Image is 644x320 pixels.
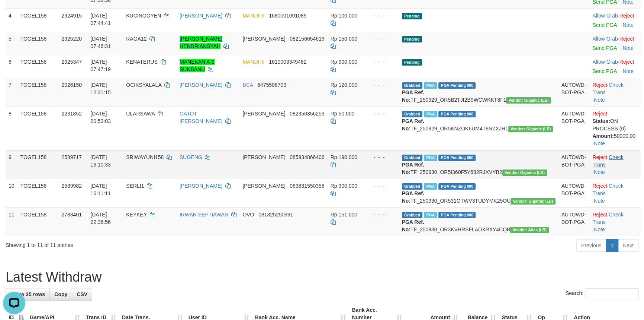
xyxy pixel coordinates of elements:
[402,82,423,89] span: Grabbed
[511,198,556,205] span: Vendor URL: https://dashboard.q2checkout.com/secure
[586,288,638,299] input: Search:
[242,59,264,65] span: MANDIRI
[592,133,614,139] b: Amount:
[290,36,324,42] span: Copy 082156654619 to clipboard
[619,36,634,42] a: Reject
[331,59,357,65] span: Rp 900.000
[368,81,396,89] div: - - -
[402,162,424,175] b: PGA Ref. No:
[368,35,396,42] div: - - -
[402,212,423,218] span: Grabbed
[368,110,396,117] div: - - -
[77,291,87,297] span: CSV
[126,154,164,160] span: SRIWAYUNI158
[592,82,623,95] a: Check Trans
[399,207,558,236] td: TF_250930_OR3KVHRSFLADXRXY4CQB
[17,9,59,32] td: TOGEL158
[589,78,641,107] td: · ·
[606,239,618,252] a: 1
[402,111,423,117] span: Grabbed
[17,78,59,107] td: TOGEL158
[399,78,558,107] td: TF_250929_OR5B2TJI2B9WCWKKT8F1
[269,13,306,19] span: Copy 1680001091089 to clipboard
[438,82,476,89] span: PGA Pending
[594,140,605,146] a: Note
[558,107,590,150] td: AUTOWD-BOT-PGA
[558,78,590,107] td: AUTOWD-BOT-PGA
[61,154,82,160] span: 2589717
[510,227,549,233] span: Vendor URL: https://dashboard.q2checkout.com/secure
[180,13,222,19] a: [PERSON_NAME]
[180,154,202,160] a: SUGENG
[592,22,616,28] a: Send PGA
[438,183,476,190] span: PGA Pending
[6,207,17,236] td: 11
[592,59,618,65] a: Allow Grab
[61,183,82,189] span: 2589982
[589,32,641,55] td: ·
[618,239,638,252] a: Next
[592,183,623,196] a: Check Trans
[424,82,437,89] span: Marked by azecs1
[331,36,357,42] span: Rp 150.000
[17,32,59,55] td: TOGEL158
[424,183,437,190] span: Marked by azecs1
[242,183,285,189] span: [PERSON_NAME]
[592,212,623,225] a: Check Trans
[594,97,605,103] a: Note
[368,153,396,161] div: - - -
[402,13,422,19] span: Pending
[6,179,17,207] td: 10
[592,36,619,42] span: ·
[126,13,161,19] span: KUCINGOYEN
[592,82,607,88] a: Reject
[592,36,618,42] a: Allow Grab
[438,212,476,218] span: PGA Pending
[90,183,111,196] span: [DATE] 16:11:11
[90,36,111,49] span: [DATE] 07:46:31
[90,154,111,168] span: [DATE] 16:10:33
[558,179,590,207] td: AUTOWD-BOT-PGA
[592,59,619,65] span: ·
[6,150,17,179] td: 9
[61,13,82,19] span: 2924915
[180,36,222,49] a: [PERSON_NAME] HENDRIANSYAH
[61,82,82,88] span: 2026150
[90,82,111,95] span: [DATE] 12:31:15
[402,155,423,161] span: Grabbed
[592,154,623,168] a: Check Trans
[438,111,476,117] span: PGA Pending
[258,212,293,218] span: Copy 081325250991 to clipboard
[72,288,92,301] a: CSV
[6,288,50,301] a: Show 25 rows
[592,212,607,218] a: Reject
[402,36,422,42] span: Pending
[402,59,422,66] span: Pending
[6,238,263,249] div: Showing 1 to 11 of 11 entries
[90,13,111,26] span: [DATE] 07:44:41
[331,111,355,117] span: Rp 50.000
[368,58,396,66] div: - - -
[368,12,396,19] div: - - -
[242,212,254,218] span: OVO
[242,111,285,117] span: [PERSON_NAME]
[3,3,25,25] button: Open LiveChat chat widget
[180,82,222,88] a: [PERSON_NAME]
[589,9,641,32] td: ·
[402,89,424,103] b: PGA Ref. No:
[506,97,551,104] span: Vendor URL: https://dashboard.q2checkout.com/secure
[49,288,72,301] a: Copy
[589,55,641,78] td: ·
[622,45,634,51] a: Note
[6,55,17,78] td: 6
[17,107,59,150] td: TOGEL158
[592,118,610,124] b: Status:
[242,154,285,160] span: [PERSON_NAME]
[368,211,396,218] div: - - -
[90,111,111,124] span: [DATE] 20:53:03
[242,13,264,19] span: MANDIRI
[592,45,616,51] a: Send PGA
[180,59,215,72] a: MANEKAN A S SUNBANU
[576,239,606,252] a: Previous
[242,82,253,88] span: BCA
